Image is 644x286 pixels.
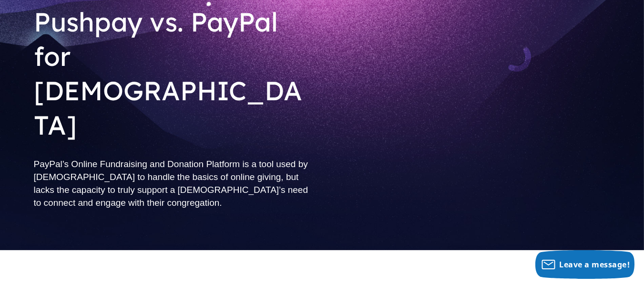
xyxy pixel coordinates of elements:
button: Leave a message! [535,250,634,279]
div: Vidyard media player [329,20,611,178]
iframe: Why Pushpay? Irving Bible Church - Paypal [329,20,611,178]
span: Leave a message! [559,259,630,270]
h2: PayPal’s Online Fundraising and Donation Platform is a tool used by [DEMOGRAPHIC_DATA] to handle ... [34,150,315,217]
